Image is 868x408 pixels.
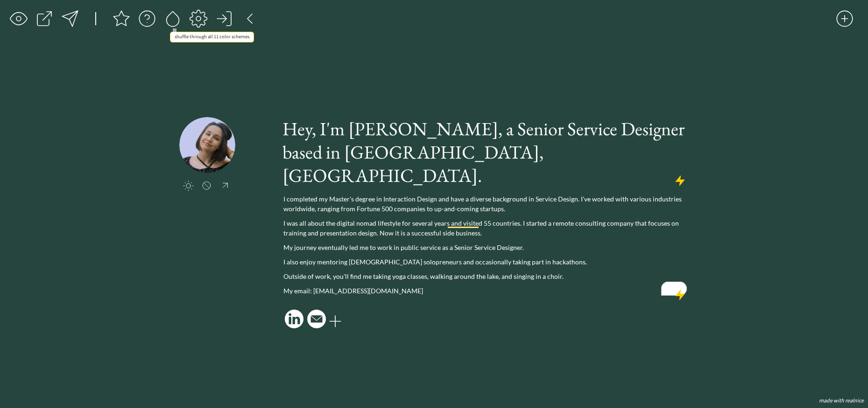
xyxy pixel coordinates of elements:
[283,271,687,281] p: Outside of work, you'll find me taking yoga classes, walking around the lake, and singing in a ch...
[283,218,687,238] p: I was all about the digital nomad lifestyle for several years and visited 55 countries. I started...
[283,194,687,214] p: I completed my Master's degree in Interaction Design and have a diverse background in Service Des...
[283,194,687,296] div: To enrich screen reader interactions, please activate Accessibility in Grammarly extension settings
[283,257,687,267] p: I also enjoy mentoring [DEMOGRAPHIC_DATA] solopreneurs and occasionally taking part in hackathons.
[283,286,687,296] p: My email: [EMAIL_ADDRESS][DOMAIN_NAME]
[179,117,235,173] img: Nata Kostenko picture
[816,396,867,406] button: made with realnice
[170,32,254,42] div: shuffle through all 11 color schemes
[282,117,687,187] h1: Hey, I'm [PERSON_NAME], a Senior Service Designer based in [GEOGRAPHIC_DATA], [GEOGRAPHIC_DATA].
[283,242,687,252] p: My journey eventually led me to work in public service as a Senior Service Designer.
